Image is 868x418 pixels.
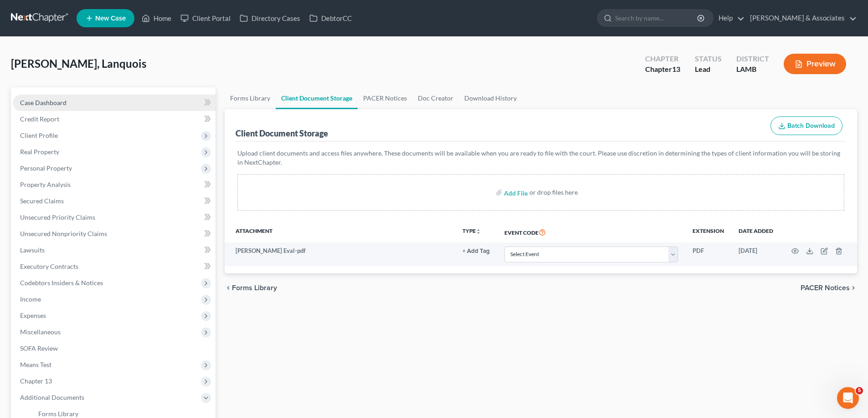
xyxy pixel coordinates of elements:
[850,284,857,292] i: chevron_right
[462,228,481,234] button: TYPEunfold_more
[13,111,216,127] a: Credit Report
[412,87,459,109] a: Doc Creator
[672,65,680,73] span: 13
[13,95,216,111] a: Case Dashboard
[20,262,78,270] span: Executory Contracts
[20,230,107,237] span: Unsecured Nonpriority Claims
[20,213,95,221] span: Unsecured Priority Claims
[695,64,722,75] div: Lead
[801,284,850,292] span: PACER Notices
[225,242,455,266] td: [PERSON_NAME] Eval-pdf
[736,64,769,75] div: LAMB
[784,54,846,74] button: Preview
[645,64,680,75] div: Chapter
[787,122,835,130] span: Batch Download
[801,284,857,292] button: PACER Notices chevron_right
[685,242,731,266] td: PDF
[305,10,356,26] a: DebtorCC
[462,248,490,254] button: + Add Tag
[176,10,235,26] a: Client Portal
[225,87,276,109] a: Forms Library
[736,54,769,64] div: District
[476,229,481,234] i: unfold_more
[20,99,67,106] span: Case Dashboard
[731,242,781,266] td: [DATE]
[20,181,71,188] span: Property Analysis
[95,15,126,22] span: New Case
[645,54,680,64] div: Chapter
[13,209,216,226] a: Unsecured Priority Claims
[358,87,412,109] a: PACER Notices
[20,164,72,172] span: Personal Property
[225,284,277,292] button: chevron_left Forms Library
[856,387,863,394] span: 5
[615,10,699,26] input: Search by name...
[225,284,232,292] i: chevron_left
[459,87,522,109] a: Download History
[237,149,844,167] p: Upload client documents and access files anywhere. These documents will be available when you are...
[13,242,216,258] a: Lawsuits
[20,148,59,156] span: Real Property
[225,222,455,242] th: Attachment
[714,10,745,26] a: Help
[20,344,58,352] span: SOFA Review
[685,222,731,242] th: Extension
[13,226,216,242] a: Unsecured Nonpriority Claims
[20,295,41,303] span: Income
[20,131,58,139] span: Client Profile
[236,128,328,139] div: Client Document Storage
[20,246,45,254] span: Lawsuits
[770,116,842,136] button: Batch Download
[462,247,490,255] a: + Add Tag
[276,87,358,109] a: Client Document Storage
[20,197,64,205] span: Secured Claims
[137,10,176,26] a: Home
[13,258,216,275] a: Executory Contracts
[13,340,216,357] a: SOFA Review
[529,188,578,197] div: or drop files here
[13,176,216,193] a: Property Analysis
[745,10,857,26] a: [PERSON_NAME] & Associates
[837,387,859,409] iframe: Intercom live chat
[232,284,277,292] span: Forms Library
[20,115,59,123] span: Credit Report
[695,54,722,64] div: Status
[20,312,46,319] span: Expenses
[11,57,146,70] span: [PERSON_NAME], Lanquois
[13,193,216,209] a: Secured Claims
[731,222,781,242] th: Date added
[20,377,52,385] span: Chapter 13
[20,328,61,336] span: Miscellaneous
[20,279,103,287] span: Codebtors Insiders & Notices
[38,410,78,418] span: Forms Library
[20,393,84,401] span: Additional Documents
[20,361,51,368] span: Means Test
[497,222,685,242] th: Event Code
[235,10,305,26] a: Directory Cases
